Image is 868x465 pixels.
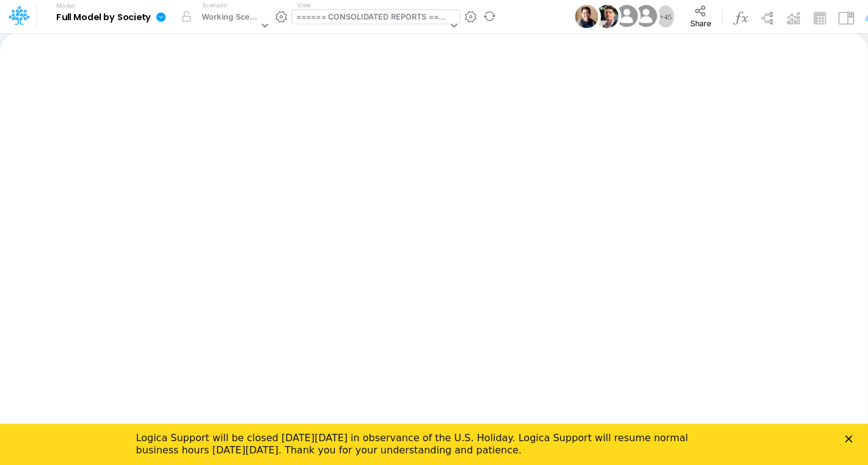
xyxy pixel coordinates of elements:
[202,1,227,10] label: Scenario
[297,1,311,10] label: View
[690,18,710,27] span: Share
[56,12,151,23] b: Full Model by Society
[596,5,619,28] img: User Image Icon
[296,11,448,25] div: ====== CONSOLIDATED REPORTS ======
[845,11,857,18] div: Close
[56,2,75,10] label: Model
[632,2,660,30] img: User Image Icon
[679,1,721,32] button: Share
[575,5,598,28] img: User Image Icon
[202,11,258,25] div: Working Scenario
[136,9,713,33] div: Logica Support will be closed [DATE][DATE] in observance of the U.S. Holiday. Logica Support will...
[659,13,671,21] span: + 45
[613,2,640,30] img: User Image Icon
